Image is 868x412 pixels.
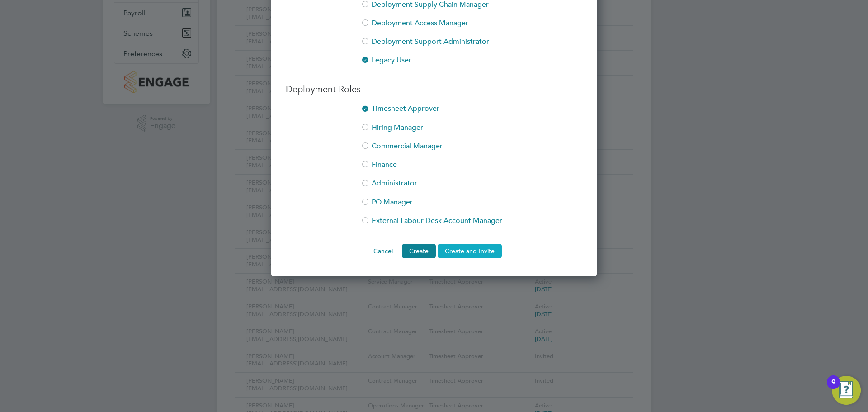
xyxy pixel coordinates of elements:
li: Legacy User [286,56,582,65]
li: External Labour Desk Account Manager [286,216,582,235]
li: Timesheet Approver [286,104,582,123]
li: Administrator [286,179,582,197]
button: Cancel [366,244,400,258]
li: Hiring Manager [286,123,582,142]
button: Create [402,244,436,258]
li: Deployment Access Manager [286,19,582,37]
button: Open Resource Center, 9 new notifications [832,376,861,405]
div: 9 [831,382,835,394]
button: Create and Invite [438,244,502,258]
li: Deployment Support Administrator [286,37,582,56]
li: PO Manager [286,198,582,216]
li: Commercial Manager [286,142,582,160]
li: Finance [286,160,582,179]
h3: Deployment Roles [286,83,582,95]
